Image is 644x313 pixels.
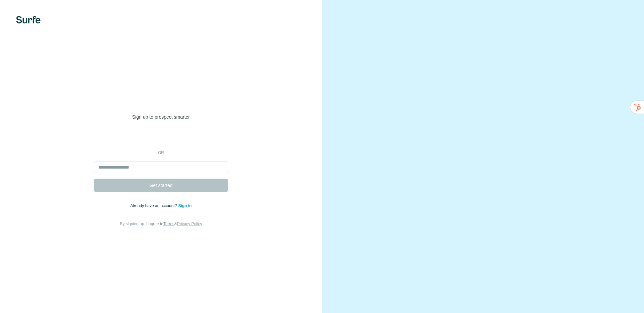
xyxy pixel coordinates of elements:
img: Surfe's logo [16,16,41,23]
p: Sign up to prospect smarter [94,114,228,120]
span: By signing up, I agree to & [120,222,202,226]
a: Sign in [178,203,192,208]
a: Privacy Policy [177,222,202,226]
iframe: Sign in with Google Button [91,130,231,145]
h1: Welcome to [GEOGRAPHIC_DATA] [94,85,228,112]
span: Already have an account? [130,203,178,208]
p: or [150,150,172,156]
a: Terms [163,222,174,226]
